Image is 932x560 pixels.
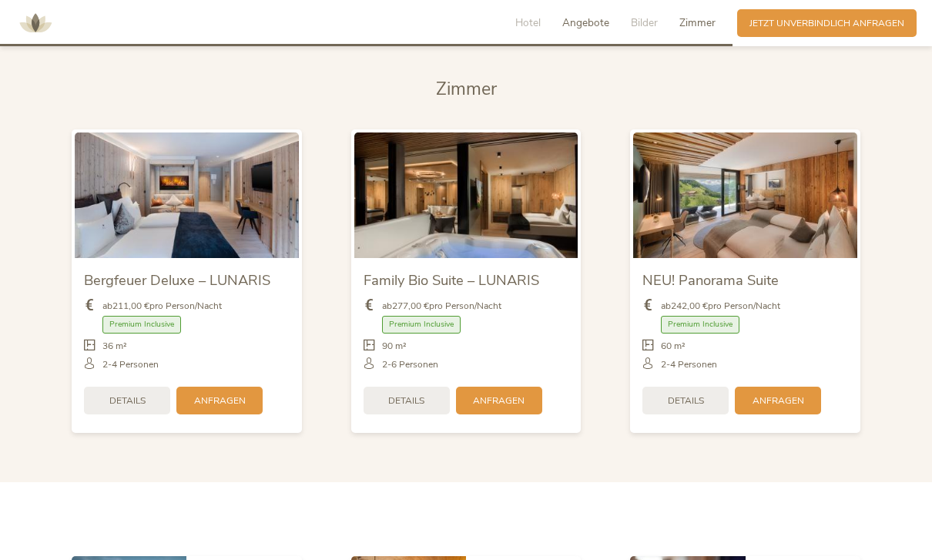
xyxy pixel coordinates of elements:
[75,132,299,258] img: Bergfeuer Deluxe – LUNARIS
[382,340,407,353] span: 90 m²
[12,18,59,27] a: AMONTI & LUNARIS Wellnessresort
[102,316,181,334] span: Premium Inclusive
[661,300,780,313] span: ab pro Person/Nacht
[382,358,438,371] span: 2-6 Personen
[392,300,429,312] b: 277,00 €
[102,340,127,353] span: 36 m²
[753,394,804,407] span: Anfragen
[84,270,270,290] span: Bergfeuer Deluxe – LUNARIS
[354,132,578,258] img: Family Bio Suite – LUNARIS
[671,300,708,312] b: 242,00 €
[382,316,461,334] span: Premium Inclusive
[633,132,857,258] img: NEU! Panorama Suite
[562,15,609,30] span: Angebote
[102,358,159,371] span: 2-4 Personen
[661,358,717,371] span: 2-4 Personen
[749,17,904,30] span: Jetzt unverbindlich anfragen
[679,15,716,30] span: Zimmer
[661,316,739,334] span: Premium Inclusive
[388,394,424,407] span: Details
[473,394,525,407] span: Anfragen
[194,394,246,407] span: Anfragen
[436,77,497,101] span: Zimmer
[631,15,658,30] span: Bilder
[109,394,146,407] span: Details
[364,270,539,290] span: Family Bio Suite – LUNARIS
[661,340,686,353] span: 60 m²
[112,300,149,312] b: 211,00 €
[668,394,704,407] span: Details
[382,300,501,313] span: ab pro Person/Nacht
[102,300,222,313] span: ab pro Person/Nacht
[642,270,779,290] span: NEU! Panorama Suite
[515,15,541,30] span: Hotel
